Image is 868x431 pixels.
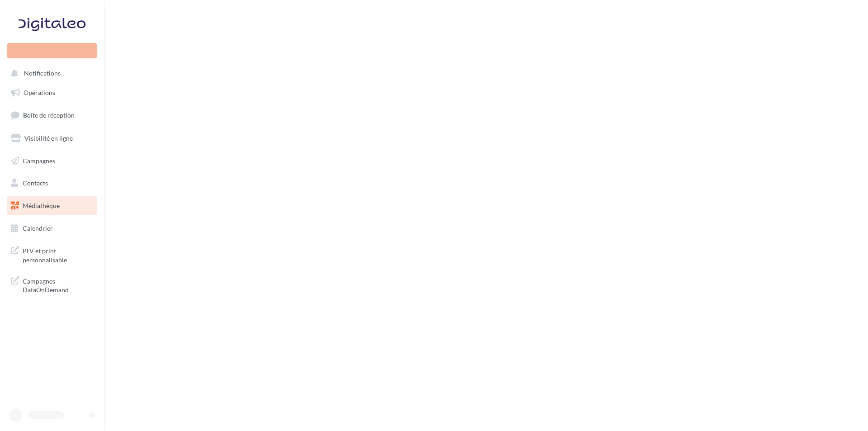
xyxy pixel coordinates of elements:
a: Campagnes DataOnDemand [5,271,99,298]
span: PLV et print personnalisable [23,245,93,264]
a: Opérations [5,83,99,102]
span: Campagnes DataOnDemand [23,275,93,294]
a: Visibilité en ligne [5,129,99,148]
span: Médiathèque [23,202,60,209]
a: Médiathèque [5,196,99,215]
span: Campagnes [23,156,55,164]
a: Calendrier [5,219,99,238]
span: Boîte de réception [23,111,75,119]
span: Opérations [24,89,55,96]
span: Contacts [23,179,48,187]
a: Campagnes [5,152,99,171]
span: Notifications [24,70,61,77]
a: PLV et print personnalisable [5,241,99,268]
a: Boîte de réception [5,105,99,125]
span: Visibilité en ligne [24,134,73,142]
span: Calendrier [23,224,53,232]
div: Nouvelle campagne [7,43,97,58]
a: Contacts [5,174,99,193]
